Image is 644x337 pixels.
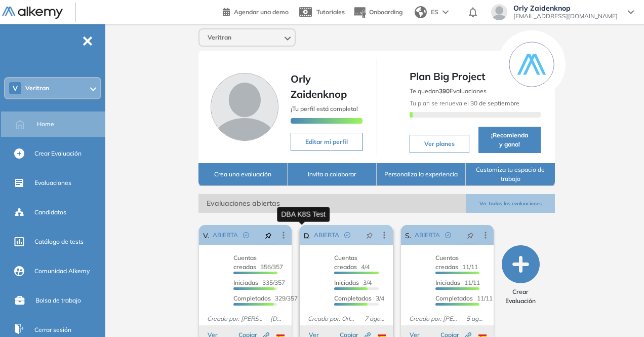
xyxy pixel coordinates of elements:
[203,225,209,245] a: Veritran - AP
[233,294,271,302] span: Completados
[13,84,18,92] span: V
[233,279,285,286] span: 335/357
[198,194,466,213] span: Evaluaciones abiertas
[369,8,402,16] span: Onboarding
[358,227,381,243] button: pushpin
[435,279,460,286] span: Iniciadas
[34,149,82,158] span: Crear Evaluación
[2,7,63,19] img: Logo
[37,120,54,129] span: Home
[316,8,345,16] span: Tutoriales
[304,225,309,245] a: DBA K8S Test
[466,163,555,186] button: Customiza tu espacio de trabajo
[405,314,462,323] span: Creado por: [PERSON_NAME]
[266,314,288,323] span: [DATE]
[233,254,283,271] span: 356/357
[233,254,257,271] span: Cuentas creadas
[462,314,490,323] span: 5 ago. 2025
[513,4,618,12] span: Orly Zaidenknop
[478,127,541,153] button: ¡Recomienda y gana!
[410,69,541,84] span: Plan Big Project
[213,231,238,240] span: ABIERTA
[233,279,258,286] span: Iniciadas
[415,6,427,18] img: world
[34,208,66,217] span: Candidatos
[353,2,402,23] button: Onboarding
[34,178,71,188] span: Evaluaciones
[435,254,459,271] span: Cuentas creadas
[410,99,519,107] span: Tu plan se renueva el
[405,225,411,245] a: SysAdmin Networking
[265,231,272,239] span: pushpin
[203,314,266,323] span: Creado por: [PERSON_NAME]
[243,232,249,238] span: check-circle
[25,84,49,92] span: Veritran
[410,135,470,153] button: Ver planes
[439,87,450,95] b: 390
[435,254,478,271] span: 11/11
[291,105,358,113] span: ¡Tu perfil está completo!
[498,245,543,306] button: Crear Evaluación
[291,72,347,100] span: Orly Zaidenknop
[34,325,71,334] span: Cerrar sesión
[334,254,357,271] span: Cuentas creadas
[593,288,644,337] iframe: Chat Widget
[277,207,330,221] div: DBA K8S Test
[435,294,473,302] span: Completados
[334,279,372,286] span: 3/4
[431,8,438,17] span: ES
[435,294,493,302] span: 11/11
[34,267,90,276] span: Comunidad Alkemy
[410,87,487,95] span: Te quedan Evaluaciones
[366,231,373,239] span: pushpin
[334,254,370,271] span: 4/4
[344,232,350,238] span: check-circle
[334,279,359,286] span: Iniciadas
[360,314,389,323] span: 7 ago. 2025
[415,231,440,240] span: ABIERTA
[234,8,289,16] span: Agendar una demo
[223,5,289,17] a: Agendar una demo
[314,231,339,240] span: ABIERTA
[288,163,377,186] button: Invita a colaborar
[257,227,279,243] button: pushpin
[304,314,360,323] span: Creado por: Orly Zaidenknop
[442,10,449,14] img: arrow
[34,237,84,246] span: Catálogo de tests
[198,163,288,186] button: Crea una evaluación
[211,73,278,141] img: Foto de perfil
[291,133,363,151] button: Editar mi perfil
[435,279,480,286] span: 11/11
[469,99,519,107] b: 30 de septiembre
[498,287,543,306] span: Crear Evaluación
[467,231,474,239] span: pushpin
[233,294,298,302] span: 329/357
[334,294,372,302] span: Completados
[459,227,481,243] button: pushpin
[377,163,466,186] button: Personaliza la experiencia
[334,294,384,302] span: 3/4
[593,288,644,337] div: Widget de chat
[208,33,231,42] span: Veritran
[35,296,81,305] span: Bolsa de trabajo
[466,194,555,213] button: Ver todas las evaluaciones
[513,12,618,20] span: [EMAIL_ADDRESS][DOMAIN_NAME]
[445,232,451,238] span: check-circle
